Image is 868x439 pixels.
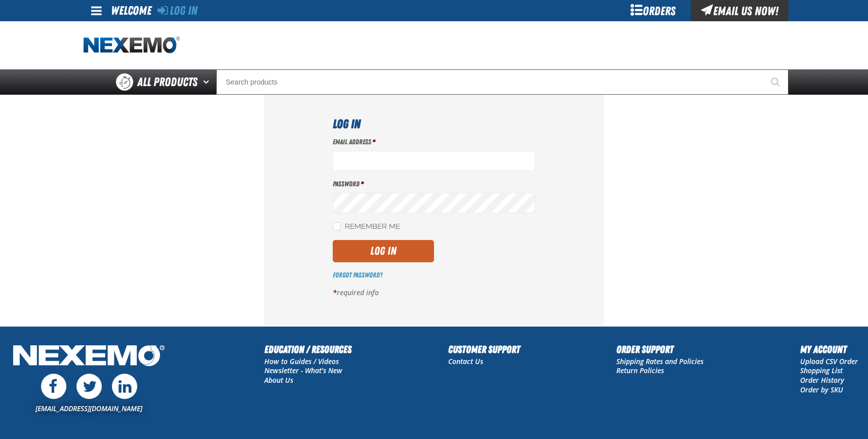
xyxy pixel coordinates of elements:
a: Forgot Password? [333,271,382,279]
a: How to Guides / Videos [264,356,339,366]
button: Open All Products pages [200,69,216,95]
button: Start Searching [763,69,788,95]
a: Home [84,36,180,54]
h2: Education / Resources [264,342,351,357]
img: Nexemo Logo [10,342,168,372]
img: Nexemo logo [84,36,180,54]
input: Remember Me [333,222,341,230]
span: All Products [137,73,198,91]
label: Remember Me [333,222,400,232]
a: Order History [800,375,844,385]
h2: Order Support [616,342,703,357]
p: required info [333,288,535,298]
label: Password [333,179,535,189]
a: Log In [157,4,198,18]
input: Search [216,69,788,95]
a: Contact Us [448,356,483,366]
a: Return Policies [616,366,664,375]
a: Newsletter - What's New [264,366,342,375]
h1: Log In [333,115,535,133]
a: Shipping Rates and Policies [616,356,703,366]
a: Shopping List [800,366,843,375]
h2: Customer Support [448,342,520,357]
a: [EMAIL_ADDRESS][DOMAIN_NAME] [35,404,142,413]
a: Upload CSV Order [800,356,858,366]
label: Email Address [333,137,535,147]
a: Order by SKU [800,385,843,394]
button: Log In [333,240,434,262]
a: About Us [264,375,293,385]
h2: My Account [800,342,858,357]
